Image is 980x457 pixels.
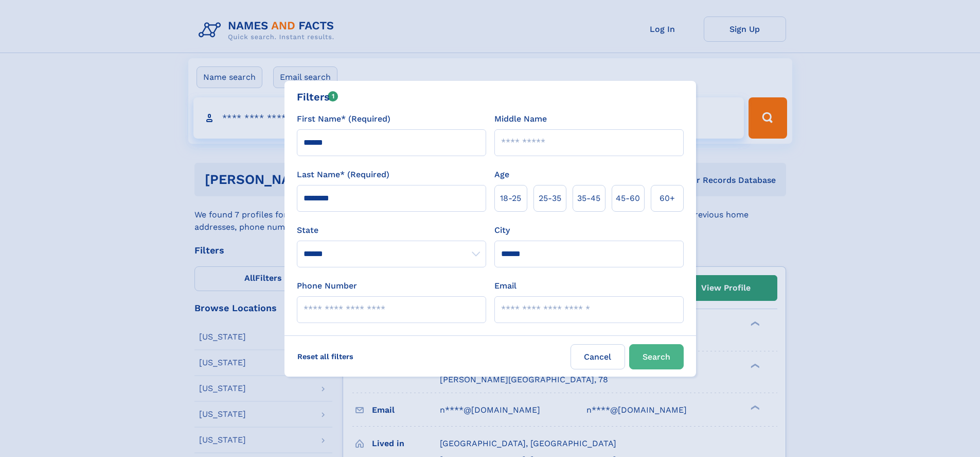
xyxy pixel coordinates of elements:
span: 35‑45 [577,192,600,205]
div: Filters [297,89,338,105]
span: 45‑60 [616,192,640,205]
span: 18‑25 [500,192,521,205]
label: Cancel [571,344,625,369]
label: Age [494,168,509,181]
label: Email [494,280,516,292]
label: Middle Name [494,113,547,125]
span: 25‑35 [539,192,561,205]
label: First Name* (Required) [297,113,390,125]
label: City [494,224,510,236]
label: Last Name* (Required) [297,168,389,181]
span: 60+ [660,192,675,205]
label: State [297,224,486,236]
label: Reset all filters [291,344,360,369]
button: Search [629,344,684,369]
label: Phone Number [297,280,357,292]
